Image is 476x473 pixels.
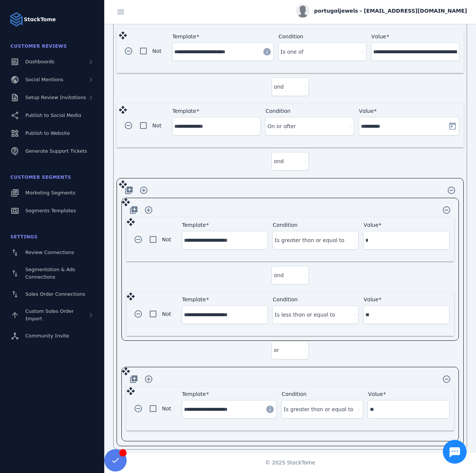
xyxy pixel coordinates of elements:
[182,296,206,302] mat-label: Template
[151,121,162,130] label: Not
[4,203,100,219] a: Segments Templates
[25,291,85,297] span: Sales Order Connections
[296,4,310,18] img: profile.jpg
[174,122,258,131] input: Template
[25,59,54,64] span: Dashboards
[371,34,386,39] mat-label: Value
[4,262,100,285] a: Segmentation & Ads Connections
[9,12,24,27] img: Logo image
[266,405,275,414] mat-icon: info
[172,34,196,39] mat-label: Template
[25,267,75,280] span: Segmentation & Ads Connections
[364,296,378,302] mat-label: Value
[25,250,74,255] span: Review Connections
[4,185,100,201] a: Marketing Segments
[274,157,284,166] span: and
[274,271,284,280] span: and
[161,235,171,244] label: Not
[282,391,307,397] mat-label: Condition
[10,175,71,180] span: Customer Segments
[184,236,266,245] input: Template
[267,122,296,131] span: On or after
[273,222,298,228] mat-label: Condition
[4,125,100,142] a: Publish to Website
[4,286,100,302] a: Sales Order Connections
[265,459,315,467] span: © 2025 StackTome
[274,346,279,355] span: or
[184,405,261,414] input: Template
[161,309,171,318] label: Not
[279,34,304,39] mat-label: Condition
[263,47,272,56] mat-icon: info
[296,4,467,18] button: portugaljewels - [EMAIL_ADDRESS][DOMAIN_NAME]
[182,391,206,397] mat-label: Template
[10,44,67,49] span: Customer Reviews
[280,47,304,56] span: Is one of
[275,236,344,245] span: Is greater than or equal to
[161,404,171,413] label: Not
[274,82,284,91] span: and
[184,310,266,319] input: Template
[4,244,100,261] a: Review Connections
[25,112,81,118] span: Publish to Social Media
[25,130,70,136] span: Publish to Website
[174,47,258,56] input: Template
[25,333,69,339] span: Community Invite
[182,222,206,228] mat-label: Template
[10,234,38,239] span: Settings
[24,16,56,23] strong: StackTome
[4,143,100,159] a: Generate Support Tickets
[25,77,63,82] span: Social Mentions
[364,222,378,228] mat-label: Value
[283,405,353,414] span: Is greater than or equal to
[359,108,374,114] mat-label: Value
[273,296,298,302] mat-label: Condition
[4,328,100,344] a: Community Invite
[151,47,162,55] label: Not
[172,108,196,114] mat-label: Template
[275,310,335,319] span: Is less than or equal to
[4,107,100,124] a: Publish to Social Media
[445,119,460,134] button: Open calendar
[25,190,75,196] span: Marketing Segments
[25,208,76,213] span: Segments Templates
[25,148,87,154] span: Generate Support Tickets
[314,7,467,15] span: portugaljewels - [EMAIL_ADDRESS][DOMAIN_NAME]
[25,308,74,321] span: Custom Sales Order Import
[25,95,86,100] span: Setup Review Invitations
[368,391,383,397] mat-label: Value
[266,108,291,114] mat-label: Condition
